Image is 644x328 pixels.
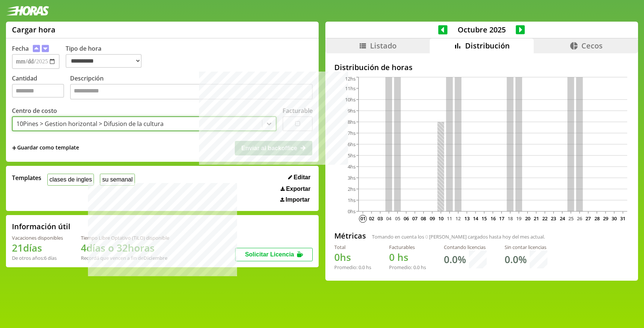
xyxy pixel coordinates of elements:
[16,120,164,128] div: 10Pines > Gestion horizontal > Difusion de la cultura
[389,244,426,250] div: Facturables
[378,215,383,222] text: 03
[12,74,70,101] label: Cantidad
[348,141,356,148] tspan: 6hs
[348,107,356,114] tspan: 9hs
[412,215,417,222] text: 07
[81,234,169,241] div: Tiempo Libre Optativo (TiLO) disponible
[508,215,513,222] text: 18
[12,107,57,115] label: Centro de costo
[429,215,435,222] text: 09
[285,196,310,203] span: Importar
[620,215,625,222] text: 31
[345,85,356,92] tspan: 11hs
[81,241,169,255] h1: 4 días o 32 horas
[348,119,356,125] tspan: 8hs
[444,253,466,266] h1: 0.0 %
[70,74,313,101] label: Descripción
[505,253,527,266] h1: 0.0 %
[334,244,371,250] div: Total
[370,41,397,51] span: Listado
[369,215,374,222] text: 02
[66,44,148,69] label: Tipo de hora
[559,215,565,222] text: 24
[389,250,426,264] h1: hs
[348,163,356,170] tspan: 4hs
[12,174,41,182] span: Templates
[585,215,591,222] text: 27
[551,215,556,222] text: 23
[12,234,63,241] div: Vacaciones disponibles
[413,264,420,271] span: 0.0
[455,215,461,222] text: 12
[348,186,356,192] tspan: 2hs
[395,215,400,222] text: 05
[12,44,29,53] label: Fecha
[594,215,599,222] text: 28
[516,215,521,222] text: 19
[542,215,547,222] text: 22
[12,144,79,152] span: +Guardar como template
[334,250,371,264] h1: hs
[345,75,356,82] tspan: 12hs
[464,215,470,222] text: 13
[334,231,366,241] h2: Métricas
[6,6,49,16] img: logotipo
[12,144,16,152] span: +
[143,255,167,261] b: Diciembre
[81,255,169,261] div: Recordá que vencen a fin de
[389,250,395,264] span: 0
[612,215,617,222] text: 30
[499,215,504,222] text: 17
[100,174,135,185] button: su semanal
[348,208,356,215] tspan: 0hs
[473,215,479,222] text: 14
[568,215,574,222] text: 25
[490,215,495,222] text: 16
[294,174,310,181] span: Editar
[47,174,94,185] button: clases de ingles
[334,250,340,264] span: 0
[348,130,356,136] tspan: 7hs
[425,233,428,240] span: 0
[577,215,582,222] text: 26
[359,264,365,271] span: 0.0
[581,41,603,51] span: Cecos
[12,84,64,98] input: Cantidad
[348,197,356,204] tspan: 1hs
[245,251,294,258] span: Solicitar Licencia
[438,215,443,222] text: 10
[348,174,356,181] tspan: 3hs
[345,96,356,103] tspan: 10hs
[334,264,371,271] div: Promedio: hs
[447,215,452,222] text: 11
[534,215,539,222] text: 21
[334,62,629,72] h2: Distribución de horas
[482,215,487,222] text: 15
[12,241,63,255] h1: 21 días
[12,255,63,261] div: De otros años: 6 días
[404,215,409,222] text: 06
[66,54,142,68] select: Tipo de hora
[386,215,392,222] text: 04
[70,84,313,100] textarea: Descripción
[525,215,530,222] text: 20
[348,152,356,159] tspan: 5hs
[389,264,426,271] div: Promedio: hs
[372,233,545,240] span: Tomando en cuenta los [PERSON_NAME] cargados hasta hoy del mes actual.
[286,174,313,181] button: Editar
[505,244,547,250] div: Sin contar licencias
[235,248,313,261] button: Solicitar Licencia
[444,244,487,250] div: Contando licencias
[286,186,310,192] span: Exportar
[421,215,426,222] text: 08
[448,25,516,35] span: Octubre 2025
[360,215,365,222] text: 01
[278,185,313,193] button: Exportar
[465,41,510,51] span: Distribución
[282,107,313,115] label: Facturable
[12,25,56,35] h1: Cargar hora
[12,221,70,231] h2: Información útil
[603,215,608,222] text: 29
